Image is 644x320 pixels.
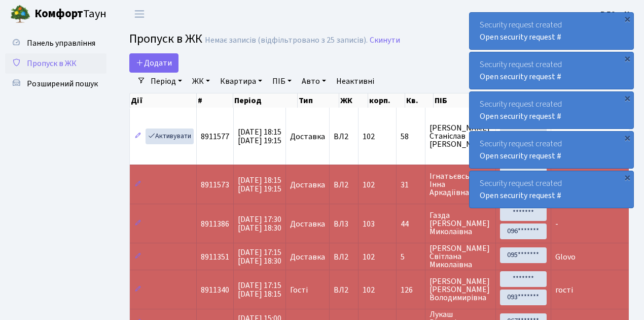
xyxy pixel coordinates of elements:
span: [PERSON_NAME] Станіслав [PERSON_NAME] [430,124,491,148]
span: 102 [363,284,375,296]
button: Переключити навігацію [127,6,152,22]
span: [DATE] 18:15 [DATE] 19:15 [238,175,281,195]
a: Неактивні [332,73,378,90]
span: [DATE] 17:30 [DATE] 18:30 [238,214,281,234]
span: Додати [136,57,172,69]
span: 5 [401,253,421,261]
span: 102 [363,131,375,142]
a: Період [147,73,186,90]
span: гості [555,284,573,296]
span: Доставка [290,220,325,228]
div: × [622,14,632,24]
div: Security request created [470,132,633,168]
span: [DATE] 18:15 [DATE] 19:15 [238,126,281,146]
span: Доставка [290,253,325,261]
span: 31 [401,181,421,189]
span: [DATE] 17:15 [DATE] 18:30 [238,247,281,267]
a: Open security request # [480,111,561,122]
span: ВЛ2 [334,181,354,189]
th: Дії [130,93,197,108]
span: 8911573 [201,179,229,190]
div: × [622,133,632,143]
span: [DATE] 17:15 [DATE] 18:15 [238,280,281,300]
span: Доставка [290,133,325,141]
span: Гості [290,286,308,294]
span: ВЛ2 [334,286,354,294]
a: Пропуск в ЖК [5,53,106,74]
span: 126 [401,286,421,294]
a: Open security request # [480,31,561,43]
th: # [197,93,233,108]
a: ЖК [188,73,214,90]
div: × [622,172,632,182]
th: корп. [368,93,405,108]
span: 102 [363,251,375,263]
span: Доставка [290,181,325,189]
span: Газда [PERSON_NAME] Миколаївна [430,211,491,236]
th: Тип [298,93,339,108]
span: Ігнатьєвська Інна Аркадіївна [430,172,491,197]
a: Open security request # [480,190,561,201]
a: Квартира [216,73,266,90]
div: × [622,93,632,103]
span: Пропуск в ЖК [129,30,202,48]
div: Немає записів (відфільтровано з 25 записів). [205,36,368,45]
span: 102 [363,179,375,190]
th: ПІБ [434,93,503,108]
span: Таун [34,6,106,23]
a: Розширений пошук [5,74,106,94]
a: Активувати [146,129,194,144]
span: 58 [401,133,421,141]
span: 8911340 [201,284,229,296]
span: Панель управління [27,38,95,49]
th: Період [233,93,298,108]
a: Open security request # [480,71,561,82]
span: 8911351 [201,251,229,263]
span: ВЛ3 [334,220,354,228]
a: Авто [298,73,330,90]
span: ВЛ2 [334,253,354,261]
span: 8911386 [201,218,229,230]
div: Security request created [470,52,633,89]
span: 44 [401,220,421,228]
div: × [622,53,632,63]
a: Панель управління [5,33,106,53]
a: ПІБ [268,73,296,90]
a: Скинути [370,36,400,45]
th: ЖК [339,93,368,108]
div: Security request created [470,13,633,49]
span: - [555,218,558,230]
span: 103 [363,218,375,230]
img: logo.png [10,4,30,24]
span: Пропуск в ЖК [27,58,77,69]
th: Кв. [405,93,434,108]
span: Glovo [555,251,576,263]
span: ВЛ2 [334,133,354,141]
span: [PERSON_NAME] Світлана Миколаївна [430,244,491,269]
a: ВЛ2 -. К. [600,8,632,20]
span: Розширений пошук [27,78,98,89]
div: Security request created [470,171,633,208]
b: Комфорт [34,6,83,22]
a: Open security request # [480,150,561,162]
a: Додати [129,53,178,73]
span: [PERSON_NAME] [PERSON_NAME] Володимирівна [430,277,491,302]
span: 8911577 [201,131,229,142]
b: ВЛ2 -. К. [600,9,632,20]
div: Security request created [470,92,633,129]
